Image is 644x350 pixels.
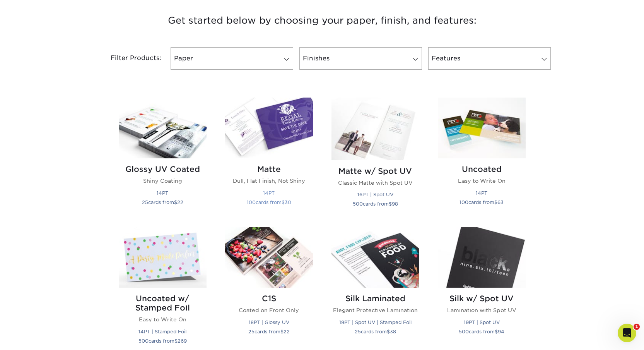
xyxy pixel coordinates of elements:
small: 19PT | Spot UV [464,319,500,325]
span: 1 [634,324,640,330]
span: 500 [353,201,363,207]
p: Easy to Write On [119,316,207,323]
div: Filter Products: [90,47,167,70]
a: Paper [171,47,293,70]
p: Dull, Flat Finish, Not Shiny [225,177,313,185]
span: $ [174,199,177,205]
span: 94 [498,329,504,335]
span: 100 [460,199,468,205]
h2: Matte w/ Spot UV [331,166,419,176]
small: cards from [248,329,290,335]
a: Features [428,47,551,70]
span: $ [174,338,178,344]
span: 30 [285,199,291,205]
img: Uncoated Postcards [438,98,526,158]
img: Glossy UV Coated Postcards [119,98,207,158]
a: Finishes [299,47,422,70]
span: 100 [247,199,256,205]
p: Elegant Protective Lamination [331,306,419,314]
h2: C1S [225,294,313,303]
small: cards from [459,329,504,335]
span: 98 [392,201,398,207]
img: Matte Postcards [225,98,313,158]
img: Matte w/ Spot UV Postcards [331,98,419,160]
span: $ [282,199,285,205]
iframe: Google Customer Reviews [2,326,66,347]
small: cards from [142,199,183,205]
span: 25 [248,329,255,335]
h2: Silk w/ Spot UV [438,294,526,303]
small: 19PT | Spot UV | Stamped Foil [339,319,412,325]
img: Silk Laminated Postcards [331,227,419,288]
h2: Uncoated [438,165,526,174]
span: 25 [142,199,148,205]
p: Easy to Write On [438,177,526,185]
p: Shiny Coating [119,177,207,185]
small: 18PT | Glossy UV [249,319,289,325]
small: cards from [353,201,398,207]
span: 500 [459,329,469,335]
h2: Silk Laminated [331,294,419,303]
span: 22 [177,199,183,205]
img: Uncoated w/ Stamped Foil Postcards [119,227,207,288]
span: $ [389,201,392,207]
small: cards from [355,329,396,335]
span: $ [280,329,284,335]
a: Glossy UV Coated Postcards Glossy UV Coated Shiny Coating 14PT 25cards from$22 [119,98,207,218]
iframe: Intercom live chat [618,324,636,342]
small: 14PT | Stamped Foil [138,329,186,335]
span: 500 [138,338,149,344]
h2: Glossy UV Coated [119,165,207,174]
small: cards from [138,338,187,344]
p: Classic Matte with Spot UV [331,179,419,187]
span: 269 [178,338,187,344]
h2: Uncoated w/ Stamped Foil [119,294,207,312]
span: 25 [355,329,361,335]
small: 16PT | Spot UV [357,192,393,197]
a: Matte w/ Spot UV Postcards Matte w/ Spot UV Classic Matte with Spot UV 16PT | Spot UV 500cards fr... [331,98,419,218]
small: 14PT [263,190,275,196]
p: Lamination with Spot UV [438,306,526,314]
span: $ [494,199,497,205]
img: C1S Postcards [225,227,313,288]
img: Silk w/ Spot UV Postcards [438,227,526,288]
span: $ [495,329,498,335]
span: 38 [390,329,396,335]
p: Coated on Front Only [225,306,313,314]
a: Uncoated Postcards Uncoated Easy to Write On 14PT 100cards from$63 [438,98,526,218]
span: 63 [497,199,504,205]
h3: Get started below by choosing your paper, finish, and features: [96,3,548,38]
h2: Matte [225,165,313,174]
a: Matte Postcards Matte Dull, Flat Finish, Not Shiny 14PT 100cards from$30 [225,98,313,218]
small: 14PT [476,190,487,196]
span: 22 [284,329,290,335]
small: 14PT [157,190,168,196]
small: cards from [247,199,291,205]
span: $ [387,329,390,335]
small: cards from [460,199,504,205]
